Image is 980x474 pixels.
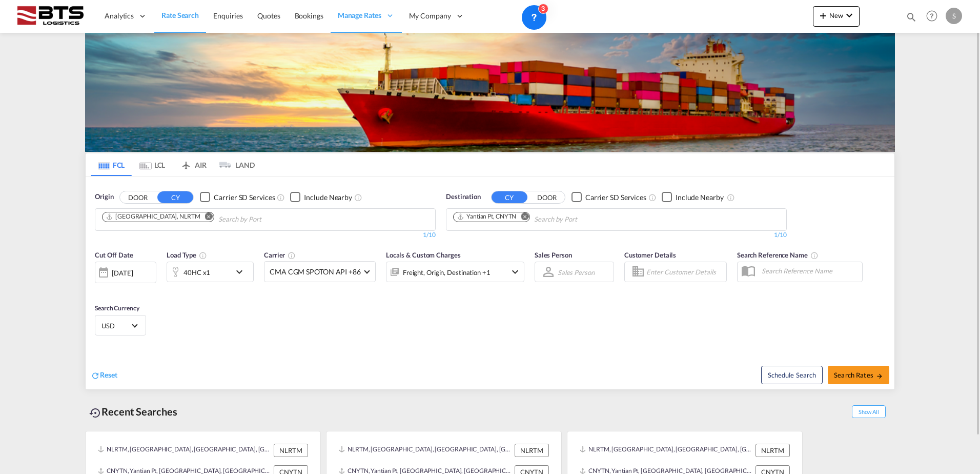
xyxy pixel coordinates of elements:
div: Carrier SD Services [214,192,275,203]
div: Freight Origin Destination Factory Stuffing [403,265,491,280]
md-datepicker: Select [95,282,103,296]
md-icon: icon-plus 400-fg [817,9,829,22]
span: Load Type [167,251,207,259]
md-tab-item: AIR [173,153,214,176]
md-checkbox: Checkbox No Ink [290,192,352,203]
div: NLRTM, Rotterdam, Netherlands, Western Europe, Europe [339,444,512,457]
span: Rate Search [161,11,199,19]
md-icon: icon-information-outline [199,251,207,260]
span: Help [923,7,941,25]
span: Quotes [257,11,280,20]
div: [DATE] [95,262,156,283]
div: NLRTM [756,444,790,457]
span: New [817,11,855,19]
img: cdcc71d0be7811ed9adfbf939d2aa0e8.png [15,5,85,28]
span: Cut Off Date [95,251,133,259]
div: Include Nearby [676,192,724,203]
div: Help [923,7,946,26]
button: Search Ratesicon-arrow-right [828,366,889,384]
button: CY [492,191,527,203]
md-icon: icon-magnify [906,11,917,23]
md-icon: icon-arrow-right [876,372,883,380]
button: CY [157,191,193,203]
input: Search Reference Name [757,263,862,279]
div: OriginDOOR CY Checkbox No InkUnchecked: Search for CY (Container Yard) services for all selected ... [86,176,894,389]
md-icon: icon-backup-restore [89,407,101,419]
div: 40HC x1 [183,265,210,280]
div: [DATE] [112,268,133,278]
div: S [946,8,962,24]
md-chips-wrap: Chips container. Use arrow keys to select chips. [452,209,636,228]
div: 1/10 [95,231,436,240]
div: NLRTM [515,444,549,457]
span: Search Reference Name [737,251,819,259]
span: Locals & Custom Charges [386,251,461,259]
span: My Company [409,11,451,21]
div: Include Nearby [304,192,352,203]
div: Press delete to remove this chip. [457,212,518,221]
div: icon-refreshReset [91,370,117,381]
span: Manage Rates [338,10,381,21]
div: Press delete to remove this chip. [106,212,202,221]
div: Carrier SD Services [585,192,646,203]
div: NLRTM [274,444,308,457]
span: Origin [95,192,113,202]
md-tab-item: FCL [91,153,132,176]
div: NLRTM, Rotterdam, Netherlands, Western Europe, Europe [98,444,271,457]
div: Rotterdam, NLRTM [106,212,200,221]
md-icon: icon-chevron-down [233,266,251,278]
div: Freight Origin Destination Factory Stuffingicon-chevron-down [386,262,524,282]
img: LCL+%26+FCL+BACKGROUND.png [85,33,895,152]
md-icon: Unchecked: Search for CY (Container Yard) services for all selected carriers.Checked : Search for... [277,193,285,202]
md-icon: Your search will be saved by the below given name [810,251,819,260]
md-checkbox: Checkbox No Ink [200,192,275,203]
input: Chips input. [534,211,631,228]
span: Destination [446,192,481,202]
md-icon: Unchecked: Ignores neighbouring ports when fetching rates.Checked : Includes neighbouring ports w... [727,193,735,202]
span: USD [101,321,130,330]
span: Bookings [295,11,323,20]
span: Search Currency [95,304,139,312]
div: icon-magnify [906,11,917,27]
span: CMA CGM SPOTON API +86 [270,267,361,277]
span: Search Rates [834,371,883,379]
md-pagination-wrapper: Use the left and right arrow keys to navigate between tabs [91,153,255,176]
span: Reset [100,370,117,379]
span: Sales Person [535,251,572,259]
md-icon: icon-chevron-down [509,266,521,278]
div: 40HC x1icon-chevron-down [167,262,254,282]
md-icon: The selected Trucker/Carrierwill be displayed in the rate results If the rates are from another f... [288,251,296,260]
button: Remove [198,212,214,223]
div: Yantian Pt, CNYTN [457,212,516,221]
span: Show All [852,405,886,418]
md-chips-wrap: Chips container. Use arrow keys to select chips. [100,209,320,228]
md-checkbox: Checkbox No Ink [662,192,724,203]
div: 1/10 [446,231,787,240]
button: DOOR [529,191,565,203]
div: NLRTM, Rotterdam, Netherlands, Western Europe, Europe [580,444,753,457]
input: Chips input. [218,211,316,228]
span: Analytics [105,11,134,21]
input: Enter Customer Details [646,264,723,280]
md-icon: icon-chevron-down [843,9,855,22]
md-icon: Unchecked: Ignores neighbouring ports when fetching rates.Checked : Includes neighbouring ports w... [354,193,362,202]
md-icon: icon-airplane [180,159,192,167]
span: Customer Details [624,251,676,259]
div: Recent Searches [85,400,181,423]
md-checkbox: Checkbox No Ink [571,192,646,203]
md-icon: icon-refresh [91,371,100,380]
md-tab-item: LCL [132,153,173,176]
md-select: Select Currency: $ USDUnited States Dollar [100,318,140,333]
button: icon-plus 400-fgNewicon-chevron-down [813,6,860,27]
button: DOOR [120,191,156,203]
md-tab-item: LAND [214,153,255,176]
span: Carrier [264,251,296,259]
button: Remove [514,212,529,223]
md-icon: Unchecked: Search for CY (Container Yard) services for all selected carriers.Checked : Search for... [648,193,657,202]
md-select: Sales Person [557,265,596,280]
button: Note: By default Schedule search will only considerorigin ports, destination ports and cut off da... [761,366,823,384]
span: Enquiries [213,11,243,20]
